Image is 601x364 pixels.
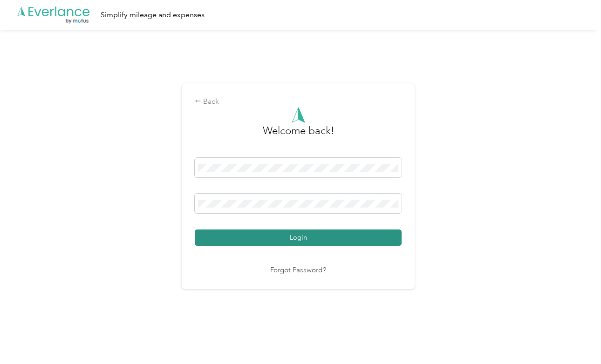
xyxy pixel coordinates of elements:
a: Forgot Password? [270,265,326,276]
h3: greeting [263,123,334,148]
button: Login [195,229,402,246]
div: Back [195,96,402,108]
div: Simplify mileage and expenses [101,9,205,21]
iframe: Everlance-gr Chat Button Frame [549,312,601,364]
